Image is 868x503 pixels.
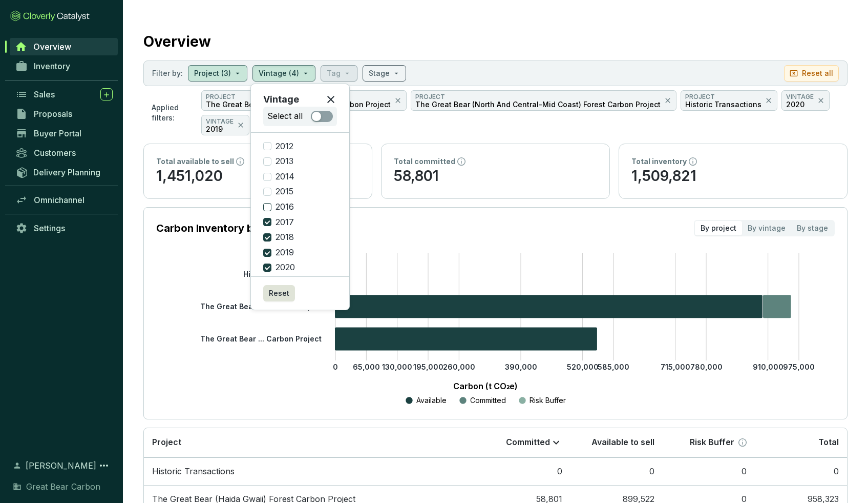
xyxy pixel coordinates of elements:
[470,395,506,406] p: Committed
[172,380,799,392] p: Carbon (t CO₂e)
[382,363,412,371] tspan: 130,000
[156,221,296,235] p: Carbon Inventory by Project
[786,101,814,108] p: 2020
[690,437,734,448] p: Risk Buffer
[200,334,322,343] tspan: The Great Bear ... Carbon Project
[34,128,81,138] span: Buyer Portal
[753,363,784,371] tspan: 910,000
[755,428,847,457] th: Total
[34,148,76,158] span: Customers
[443,363,475,371] tspan: 260,000
[570,428,663,457] th: Available to sell
[394,167,597,186] p: 58,801
[685,93,761,101] p: PROJECT
[10,86,118,103] a: Sales
[33,42,71,52] span: Overview
[206,101,391,108] p: The Great Bear (Haida Gwaii) Forest Carbon Project
[506,437,550,448] p: Committed
[505,363,537,371] tspan: 390,000
[206,93,391,101] p: PROJECT
[570,457,663,486] td: 0
[267,111,303,122] p: Select all
[144,428,478,457] th: Project
[353,363,380,371] tspan: 65,000
[34,61,70,71] span: Inventory
[152,103,197,123] p: Applied filters:
[631,167,835,186] p: 1,509,821
[413,363,443,371] tspan: 195,000
[34,223,65,233] span: Settings
[802,68,833,78] p: Reset all
[10,144,118,162] a: Customers
[694,220,835,236] div: segmented control
[206,117,234,126] p: VINTAGE
[784,65,839,82] button: Reset all
[34,89,55,99] span: Sales
[783,363,815,371] tspan: 975,000
[695,221,742,235] div: By project
[156,167,359,186] p: 1,451,020
[10,125,118,142] a: Buyer Portal
[631,156,687,167] p: Total inventory
[263,285,295,301] button: Reset
[530,395,566,406] p: Risk Buffer
[415,93,661,101] p: PROJECT
[478,457,570,486] td: 0
[10,57,118,75] a: Inventory
[34,195,84,205] span: Omnichannel
[10,191,118,209] a: Omnichannel
[10,164,118,180] a: Delivery Planning
[271,217,298,228] span: 2017
[755,457,847,486] td: 0
[10,219,118,237] a: Settings
[34,109,72,119] span: Proposals
[333,363,338,371] tspan: 0
[271,186,298,197] span: 2015
[271,232,298,243] span: 2018
[685,101,761,108] p: Historic Transactions
[271,247,298,258] span: 2019
[663,457,755,486] td: 0
[143,31,211,52] h2: Overview
[200,302,322,311] tspan: The Great Bear ... Carbon Project
[271,156,298,167] span: 2013
[791,221,834,235] div: By stage
[415,101,661,108] p: The Great Bear (North And Central-Mid Coast) Forest Carbon Project
[271,202,298,213] span: 2016
[33,167,100,177] span: Delivery Planning
[10,38,118,55] a: Overview
[416,395,447,406] p: Available
[263,92,299,107] p: Vintage
[786,93,814,101] p: VINTAGE
[26,459,96,472] span: [PERSON_NAME]
[271,171,299,183] span: 2014
[327,68,341,78] p: Tag
[742,221,791,235] div: By vintage
[394,156,455,167] p: Total committed
[206,126,234,133] p: 2019
[152,68,183,78] p: Filter by:
[144,457,478,486] td: Historic Transactions
[156,156,234,167] p: Total available to sell
[567,363,599,371] tspan: 520,000
[243,269,322,278] tspan: Historic Transactions
[661,363,690,371] tspan: 715,000
[26,480,100,493] span: Great Bear Carbon
[690,363,723,371] tspan: 780,000
[271,141,298,152] span: 2012
[269,288,289,298] span: Reset
[598,363,629,371] tspan: 585,000
[10,105,118,123] a: Proposals
[271,262,299,273] span: 2020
